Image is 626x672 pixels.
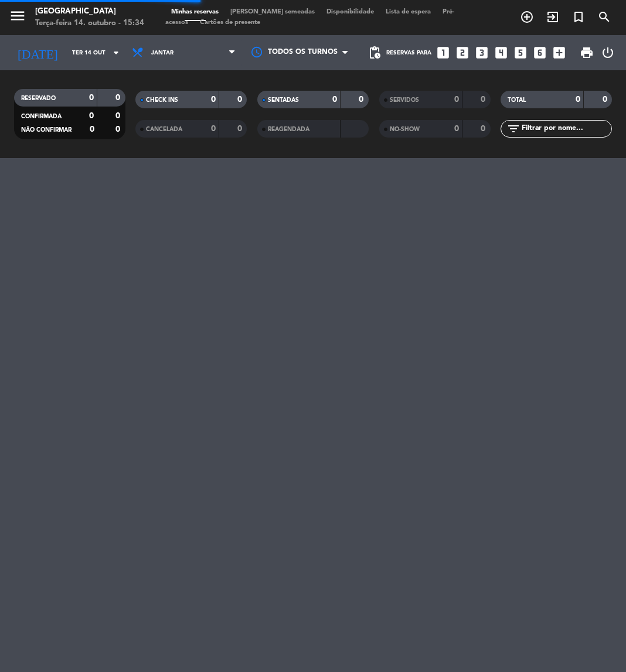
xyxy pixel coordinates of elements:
span: CONFIRMADA [21,114,62,119]
i: search [597,10,611,24]
strong: 0 [211,125,216,133]
strong: 0 [332,95,337,104]
strong: 0 [359,95,366,104]
span: Jantar [151,50,173,56]
i: arrow_drop_down [109,46,123,60]
i: power_settings_new [601,46,615,60]
strong: 0 [454,95,459,104]
span: Lista de espera [380,9,437,15]
span: TOTAL [508,97,526,103]
strong: 0 [89,94,94,102]
strong: 0 [481,125,488,133]
input: Filtrar por nome... [520,122,611,135]
span: pending_actions [368,46,382,60]
span: Minhas reservas [165,9,224,15]
strong: 0 [115,125,123,133]
i: add_box [552,45,567,60]
button: menu [9,7,26,29]
span: Cartões de presente [194,19,266,26]
strong: 0 [89,112,94,120]
span: [PERSON_NAME] semeadas [224,9,321,15]
div: [GEOGRAPHIC_DATA] [35,6,144,18]
span: Reservas para [386,50,431,56]
span: CHECK INS [146,97,178,103]
span: Disponibilidade [321,9,380,15]
i: menu [9,7,26,25]
span: NÃO CONFIRMAR [21,127,72,133]
i: looks_4 [494,45,509,60]
i: turned_in_not [571,10,586,24]
i: exit_to_app [546,10,560,24]
span: CANCELADA [146,126,182,132]
span: SERVIDOS [390,97,419,103]
div: Terça-feira 14. outubro - 15:34 [35,18,144,29]
div: LOG OUT [598,35,617,70]
span: REAGENDADA [268,126,309,132]
strong: 0 [115,112,123,120]
i: add_circle_outline [520,10,534,24]
strong: 0 [237,125,244,133]
strong: 0 [237,95,244,104]
strong: 0 [454,125,459,133]
i: looks_one [436,45,451,60]
i: filter_list [506,122,520,136]
span: print [580,46,594,60]
strong: 0 [115,94,123,102]
span: RESERVADO [21,95,56,101]
i: looks_3 [474,45,489,60]
strong: 0 [211,95,216,104]
strong: 0 [576,95,580,104]
i: looks_two [455,45,470,60]
strong: 0 [603,95,610,104]
span: SENTADAS [268,97,299,103]
i: [DATE] [9,40,66,64]
strong: 0 [481,95,488,104]
span: NO-SHOW [390,126,420,132]
i: looks_5 [513,45,528,60]
i: looks_6 [532,45,547,60]
strong: 0 [90,125,94,133]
